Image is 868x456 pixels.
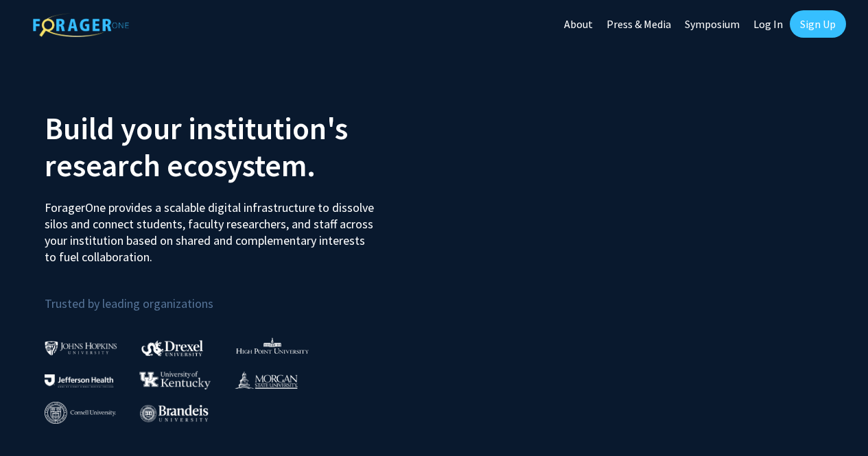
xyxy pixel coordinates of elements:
[236,337,309,354] img: High Point University
[235,371,298,389] img: Morgan State University
[790,10,846,38] a: Sign Up
[45,276,424,314] p: Trusted by leading organizations
[139,371,211,389] img: University of Kentucky
[33,13,129,37] img: ForagerOne Logo
[45,374,113,387] img: Thomas Jefferson University
[140,405,209,422] img: Brandeis University
[45,402,116,424] img: Cornell University
[141,340,203,356] img: Drexel University
[45,341,117,355] img: Johns Hopkins University
[45,110,424,184] h2: Build your institution's research ecosystem.
[45,189,378,265] p: ForagerOne provides a scalable digital infrastructure to dissolve silos and connect students, fac...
